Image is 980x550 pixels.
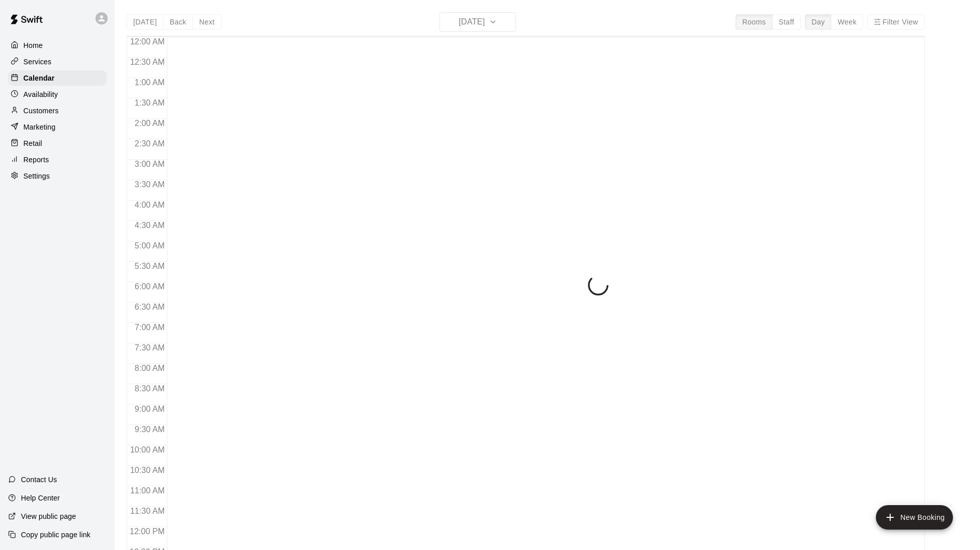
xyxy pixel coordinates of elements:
[23,138,42,148] p: Retail
[8,103,107,118] a: Customers
[128,507,167,515] span: 11:30 AM
[132,384,167,393] span: 8:30 AM
[128,37,167,46] span: 12:00 AM
[132,98,167,107] span: 1:30 AM
[23,122,56,132] p: Marketing
[23,106,59,116] p: Customers
[23,73,55,83] p: Calendar
[132,323,167,332] span: 7:00 AM
[21,511,76,521] p: View public page
[8,119,107,135] a: Marketing
[132,425,167,434] span: 9:30 AM
[8,54,107,69] a: Services
[132,221,167,230] span: 4:30 AM
[8,136,107,151] a: Retail
[132,180,167,189] span: 3:30 AM
[128,466,167,474] span: 10:30 AM
[23,89,58,99] p: Availability
[132,139,167,148] span: 2:30 AM
[8,87,107,102] a: Availability
[128,486,167,495] span: 11:00 AM
[132,405,167,413] span: 9:00 AM
[8,152,107,167] a: Reports
[8,70,107,86] a: Calendar
[132,262,167,270] span: 5:30 AM
[21,530,90,540] p: Copy public page link
[8,168,107,184] a: Settings
[132,241,167,250] span: 5:00 AM
[132,201,167,209] span: 4:00 AM
[23,57,52,67] p: Services
[128,445,167,454] span: 10:00 AM
[132,78,167,87] span: 1:00 AM
[132,160,167,168] span: 3:00 AM
[23,171,50,181] p: Settings
[132,303,167,311] span: 6:30 AM
[132,364,167,372] span: 8:00 AM
[132,119,167,128] span: 2:00 AM
[21,493,60,503] p: Help Center
[23,40,43,51] p: Home
[128,58,167,66] span: 12:30 AM
[127,527,167,536] span: 12:00 PM
[23,155,49,165] p: Reports
[8,38,107,53] a: Home
[132,282,167,291] span: 6:00 AM
[132,343,167,352] span: 7:30 AM
[21,474,57,485] p: Contact Us
[876,505,953,530] button: add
